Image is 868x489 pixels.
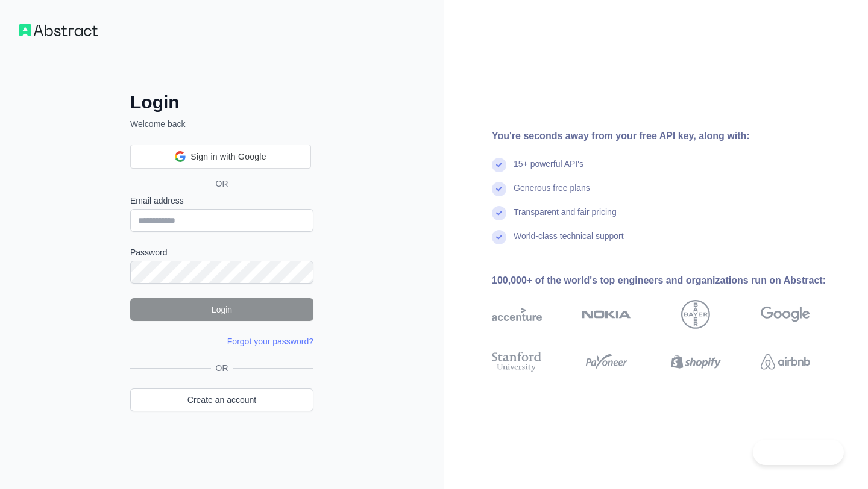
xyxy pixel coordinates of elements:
[206,178,238,190] span: OR
[492,300,542,329] img: accenture
[130,145,311,169] div: Sign in with Google
[582,349,632,374] img: payoneer
[761,300,811,329] img: google
[492,273,849,288] div: 100,000+ of the world's top engineers and organizations run on Abstract:
[130,118,313,130] p: Welcome back
[130,92,313,113] h2: Login
[582,300,632,329] img: nokia
[492,182,506,196] img: check mark
[514,158,583,182] div: 15+ powerful API's
[671,349,721,374] img: shopify
[514,230,624,254] div: World-class technical support
[492,349,542,374] img: stanford university
[190,151,266,163] span: Sign in with Google
[130,246,313,258] label: Password
[681,300,710,329] img: bayer
[514,206,617,230] div: Transparent and fair pricing
[492,129,849,143] div: You're seconds away from your free API key, along with:
[492,230,506,244] img: check mark
[227,337,313,346] a: Forgot your password?
[19,24,98,36] img: Workflow
[130,388,313,411] a: Create an account
[761,349,811,374] img: airbnb
[130,298,313,321] button: Login
[753,440,844,465] iframe: Toggle Customer Support
[130,195,313,207] label: Email address
[492,158,506,172] img: check mark
[211,362,233,374] span: OR
[514,182,590,206] div: Generous free plans
[492,206,506,220] img: check mark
